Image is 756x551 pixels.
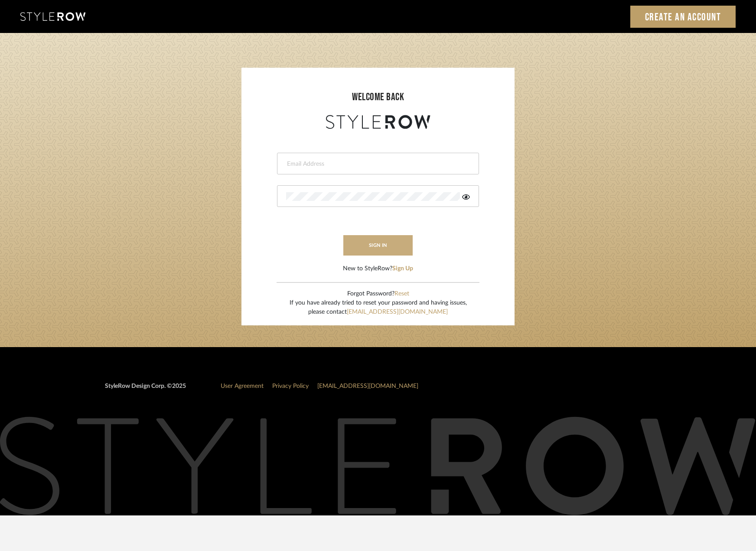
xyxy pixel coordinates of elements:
div: If you have already tried to reset your password and having issues, please contact [290,298,467,317]
a: Privacy Policy [272,383,309,389]
a: User Agreement [221,383,264,389]
div: Forgot Password? [290,289,467,298]
button: sign in [343,235,413,256]
div: welcome back [250,89,506,105]
button: Reset [394,289,409,298]
a: [EMAIL_ADDRESS][DOMAIN_NAME] [317,383,418,389]
input: Email Address [286,160,468,168]
a: Create an Account [630,6,736,28]
a: [EMAIL_ADDRESS][DOMAIN_NAME] [347,309,448,315]
button: Sign Up [392,264,413,273]
div: New to StyleRow? [343,264,413,273]
div: StyleRow Design Corp. ©2025 [105,382,186,398]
